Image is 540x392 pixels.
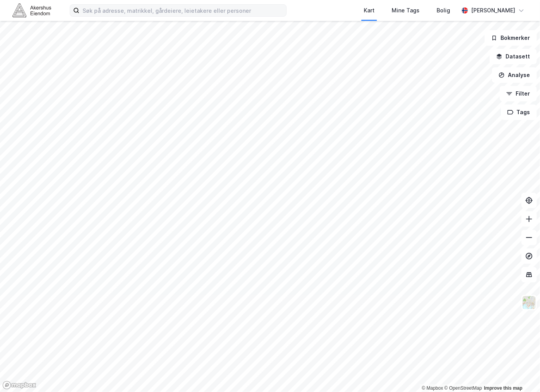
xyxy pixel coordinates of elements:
div: Kontrollprogram for chat [501,355,540,392]
div: Mine Tags [392,6,420,15]
img: akershus-eiendom-logo.9091f326c980b4bce74ccdd9f866810c.svg [12,3,51,17]
div: Bolig [437,6,450,15]
div: [PERSON_NAME] [471,6,515,15]
iframe: Chat Widget [501,355,540,392]
input: Søk på adresse, matrikkel, gårdeiere, leietakere eller personer [79,5,286,16]
div: Kart [364,6,375,15]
